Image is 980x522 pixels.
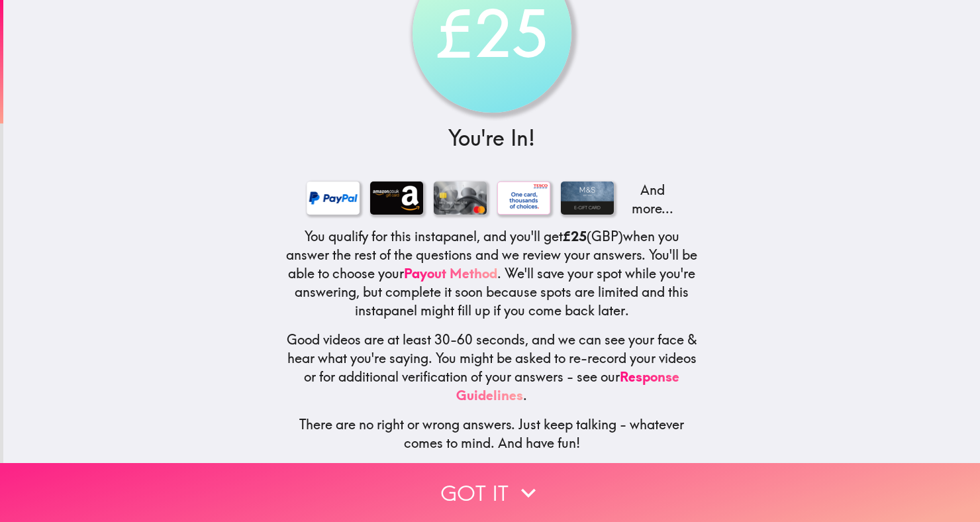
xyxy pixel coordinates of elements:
a: Payout Method [404,265,497,282]
h5: There are no right or wrong answers. Just keep talking - whatever comes to mind. And have fun! [285,415,699,452]
h5: Good videos are at least 30-60 seconds, and we can see your face & hear what you're saying. You m... [285,331,699,405]
b: £25 [563,228,587,244]
h5: You qualify for this instapanel, and you'll get (GBP) when you answer the rest of the questions a... [285,227,699,320]
p: And more... [624,181,677,218]
h3: You're In! [285,123,699,153]
a: Response Guidelines [456,368,679,403]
